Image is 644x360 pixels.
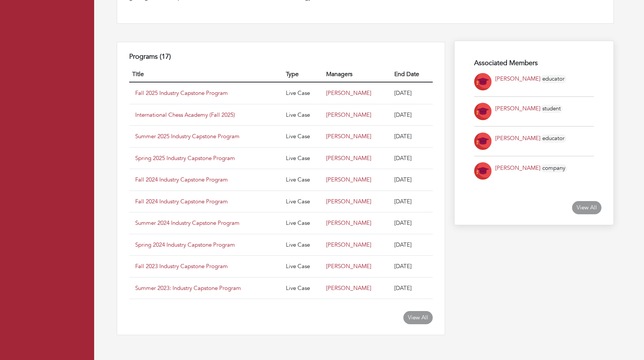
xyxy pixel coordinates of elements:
[283,169,323,191] td: Live Case
[391,191,433,212] td: [DATE]
[323,67,392,82] th: Managers
[495,134,540,142] a: [PERSON_NAME]
[326,198,371,205] a: [PERSON_NAME]
[474,133,491,150] img: Student-Icon-6b6867cbad302adf8029cb3ecf392088beec6a544309a027beb5b4b4576828a8.png
[135,154,235,162] a: Spring 2025 Industry Capstone Program
[326,111,371,119] a: [PERSON_NAME]
[572,201,601,214] a: View All
[540,164,567,172] span: company
[391,169,433,191] td: [DATE]
[391,126,433,148] td: [DATE]
[135,284,241,292] a: Summer 2023: Industry Capstone Program
[391,212,433,234] td: [DATE]
[283,82,323,104] td: Live Case
[283,277,323,299] td: Live Case
[326,241,371,249] a: [PERSON_NAME]
[283,256,323,278] td: Live Case
[391,147,433,169] td: [DATE]
[391,277,433,299] td: [DATE]
[326,154,371,162] a: [PERSON_NAME]
[326,176,371,183] a: [PERSON_NAME]
[495,105,540,112] a: [PERSON_NAME]
[283,191,323,212] td: Live Case
[135,241,235,249] a: Spring 2024 Industry Capstone Program
[129,53,433,61] h4: Programs (17)
[391,104,433,126] td: [DATE]
[326,262,371,270] a: [PERSON_NAME]
[135,262,228,270] a: Fall 2023 Industry Capstone Program
[474,103,491,120] img: Student-Icon-6b6867cbad302adf8029cb3ecf392088beec6a544309a027beb5b4b4576828a8.png
[283,147,323,169] td: Live Case
[391,82,433,104] td: [DATE]
[283,212,323,234] td: Live Case
[283,126,323,148] td: Live Case
[474,162,491,180] img: Student-Icon-6b6867cbad302adf8029cb3ecf392088beec6a544309a027beb5b4b4576828a8.png
[391,234,433,256] td: [DATE]
[391,67,433,82] th: End Date
[283,234,323,256] td: Live Case
[474,73,491,90] img: Student-Icon-6b6867cbad302adf8029cb3ecf392088beec6a544309a027beb5b4b4576828a8.png
[135,111,235,119] a: International Chess Academy (Fall 2025)
[326,89,371,97] a: [PERSON_NAME]
[391,256,433,278] td: [DATE]
[540,105,563,113] span: student
[135,176,228,183] a: Fall 2024 Industry Capstone Program
[540,75,566,83] span: educator
[495,164,540,172] a: [PERSON_NAME]
[283,104,323,126] td: Live Case
[403,311,433,324] a: View All
[135,133,240,140] a: Summer 2025 Industry Capstone Program
[326,133,371,140] a: [PERSON_NAME]
[474,59,594,67] h4: Associated Members
[283,67,323,82] th: Type
[326,284,371,292] a: [PERSON_NAME]
[326,219,371,227] a: [PERSON_NAME]
[135,198,228,205] a: Fall 2024 Industry Capstone Program
[135,89,228,97] a: Fall 2025 Industry Capstone Program
[129,67,283,82] th: Title
[540,134,566,143] span: educator
[135,219,240,227] a: Summer 2024 Industry Capstone Program
[495,75,540,82] a: [PERSON_NAME]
